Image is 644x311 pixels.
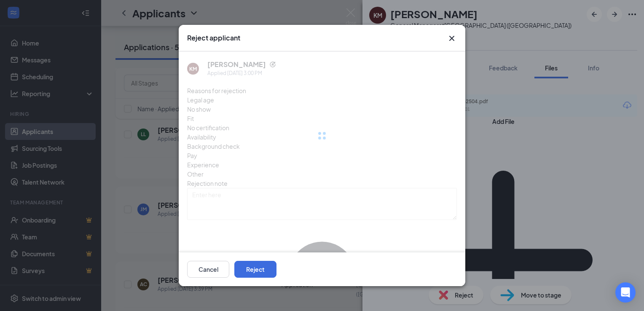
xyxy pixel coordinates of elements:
button: Cancel [187,261,229,278]
h3: Reject applicant [187,33,240,43]
button: Close [447,33,457,43]
div: Open Intercom Messenger [615,282,636,303]
svg: Cross [447,33,457,43]
button: Reject [234,261,276,278]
